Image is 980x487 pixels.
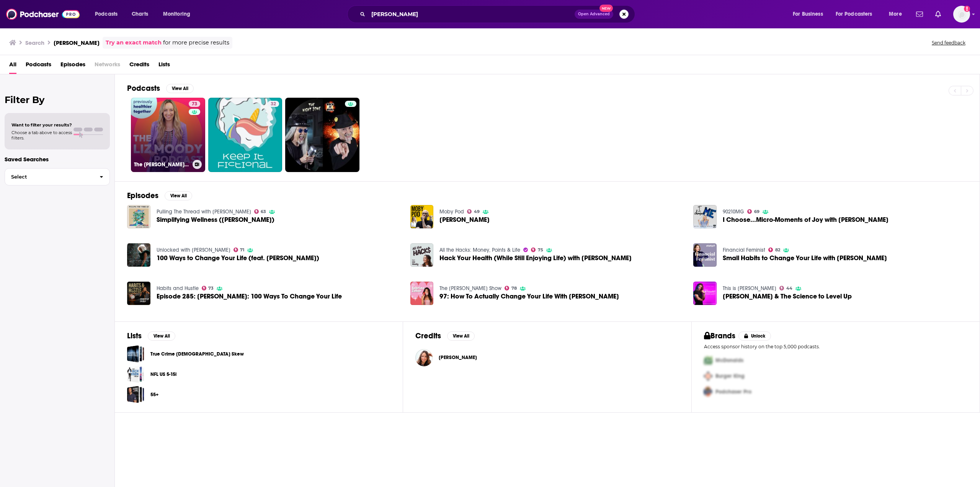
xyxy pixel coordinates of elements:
[368,8,575,20] input: Search podcasts, credits, & more...
[538,248,543,252] span: 75
[410,243,434,267] img: Hack Your Health (While Still Enjoying Life) with Liz Moody
[5,94,110,105] h2: Filter By
[158,8,200,20] button: open menu
[150,350,244,358] a: True Crime [DEMOGRAPHIC_DATA] Skew
[157,216,274,223] a: Simplifying Wellness (Liz Moody)
[268,101,279,107] a: 32
[165,191,192,200] button: View All
[127,84,194,93] a: PodcastsView All
[157,255,319,261] span: 100 Ways to Change Your Life (feat. [PERSON_NAME])
[127,366,144,383] span: NFL US 5-15l
[410,282,434,305] img: 97: How To Actually Change Your Life With Liz Moody
[163,38,229,47] span: for more precise results
[127,345,144,362] a: True Crime Female Skew
[410,205,434,228] img: Liz Moody
[415,331,441,341] h2: Credits
[704,331,736,341] h2: Brands
[693,243,717,267] img: Small Habits to Change Your Life with Liz Moody
[54,39,100,46] h3: [PERSON_NAME]
[693,205,717,228] img: I Choose...Micro-Moments of Joy with Liz Moody
[467,209,480,214] a: 49
[415,349,433,366] img: Liz Moody
[127,331,142,341] h2: Lists
[134,161,189,168] h3: The [PERSON_NAME] Podcast
[202,286,214,290] a: 73
[127,205,150,228] img: Simplifying Wellness (Liz Moody)
[439,216,490,223] a: Liz Moody
[127,84,160,93] h2: Podcasts
[157,216,274,223] span: Simplifying Wellness ([PERSON_NAME])
[158,58,170,74] a: Lists
[157,208,251,215] a: Pulling The Thread with Elise Loehnen
[511,287,517,290] span: 78
[261,210,266,213] span: 63
[953,6,970,23] button: Show profile menu
[189,101,200,107] a: 73
[505,286,517,290] a: 78
[953,6,970,23] img: User Profile
[913,8,926,21] a: Show notifications dropdown
[26,58,51,74] a: Podcasts
[723,285,776,292] a: This is Stuart
[701,353,715,368] img: First Pro Logo
[131,98,205,172] a: 73The [PERSON_NAME] Podcast
[439,255,632,261] a: Hack Your Health (While Still Enjoying Life) with Liz Moody
[964,6,970,12] svg: Add a profile image
[439,293,619,300] a: 97: How To Actually Change Your Life With Liz Moody
[723,255,887,261] a: Small Habits to Change Your Life with Liz Moody
[6,7,80,21] img: Podchaser - Follow, Share and Rate Podcasts
[439,293,619,300] span: 97: How To Actually Change Your Life With [PERSON_NAME]
[157,293,342,300] span: Episode 285: [PERSON_NAME]: 100 Ways To Change Your Life
[192,100,197,108] span: 73
[723,247,765,253] a: Financial Feminist
[793,9,823,20] span: For Business
[129,58,149,74] a: Credits
[754,210,759,213] span: 69
[127,8,153,20] a: Charts
[715,389,751,395] span: Podchaser Pro
[715,373,745,379] span: Burger King
[787,8,833,20] button: open menu
[693,282,717,305] img: Liz Moody & The Science to Level Up
[271,100,276,108] span: 32
[9,58,16,74] a: All
[723,216,889,223] span: I Choose...Micro-Moments of Joy with [PERSON_NAME]
[723,255,887,261] span: Small Habits to Change Your Life with [PERSON_NAME]
[127,243,150,267] img: 100 Ways to Change Your Life (feat. Liz Moody)
[157,285,199,292] a: Habits and Hustle
[157,255,319,261] a: 100 Ways to Change Your Life (feat. Liz Moody)
[208,98,283,172] a: 32
[953,6,970,23] span: Logged in as gabrielle.gantz
[439,216,490,223] span: [PERSON_NAME]
[439,208,464,215] a: Moby Pod
[704,344,967,349] p: Access sponsor history on the top 5,000 podcasts.
[439,285,501,292] a: The Sabrina Zohar Show
[60,58,85,74] a: Episodes
[163,9,190,20] span: Monitoring
[738,331,771,341] button: Unlock
[150,370,176,379] a: NFL US 5-15l
[166,84,194,93] button: View All
[127,191,158,200] h2: Episodes
[768,248,780,252] a: 82
[157,247,230,253] a: Unlocked with Savannah Chrisley
[884,8,911,20] button: open menu
[127,386,144,403] a: 55+
[127,331,175,341] a: ListsView All
[354,5,642,23] div: Search podcasts, credits, & more...
[127,282,150,305] img: Episode 285: Liz Moody: 100 Ways To Change Your Life
[5,156,110,163] p: Saved Searches
[599,5,613,12] span: New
